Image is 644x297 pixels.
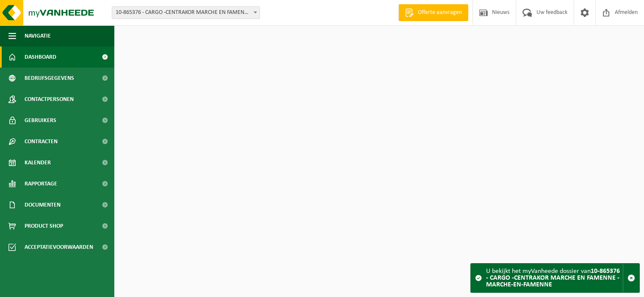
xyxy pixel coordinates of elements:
a: Offerte aanvragen [398,4,468,21]
span: Rapportage [25,173,57,194]
span: Product Shop [25,215,63,237]
span: Dashboard [25,46,56,68]
div: U bekijkt het myVanheede dossier van [486,264,623,292]
span: Bedrijfsgegevens [25,68,74,89]
span: Acceptatievoorwaarden [25,237,93,258]
strong: 10-865376 - CARGO -CENTRAKOR MARCHE EN FAMENNE - MARCHE-EN-FAMENNE [486,268,620,288]
span: Documenten [25,194,61,215]
span: 10-865376 - CARGO -CENTRAKOR MARCHE EN FAMENNE - MARCHE-EN-FAMENNE [112,6,260,19]
span: Offerte aanvragen [416,8,464,17]
span: 10-865376 - CARGO -CENTRAKOR MARCHE EN FAMENNE - MARCHE-EN-FAMENNE [112,7,260,19]
span: Navigatie [25,25,51,46]
span: Contracten [25,131,58,152]
span: Kalender [25,152,51,173]
span: Gebruikers [25,110,56,131]
span: Contactpersonen [25,89,74,110]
